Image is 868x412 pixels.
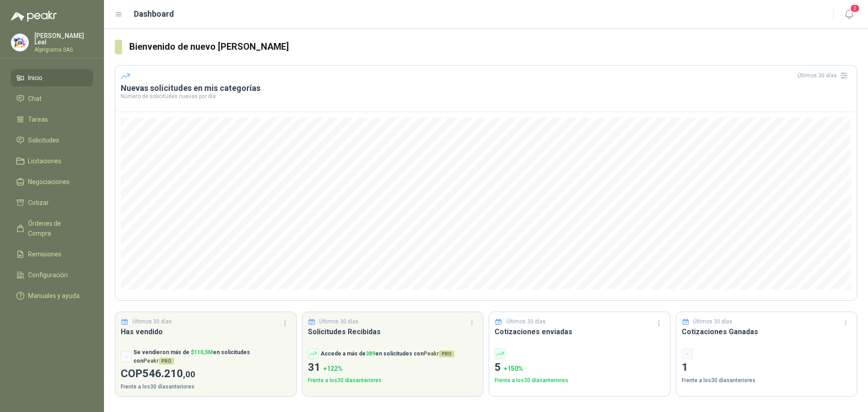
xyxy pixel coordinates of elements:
h3: Cotizaciones Ganadas [682,326,852,337]
p: Últimos 30 días [132,317,172,326]
a: Cotizar [11,194,93,211]
h3: Solicitudes Recibidas [308,326,478,337]
p: Últimos 30 días [693,317,732,326]
p: Frente a los 30 días anteriores [495,376,665,385]
button: 2 [841,6,857,23]
span: 389 [366,350,375,357]
span: $ 110,5M [191,349,213,355]
a: Negociaciones [11,173,93,190]
p: Frente a los 30 días anteriores [308,376,478,385]
p: Se vendieron más de en solicitudes con [133,348,291,365]
a: Remisiones [11,246,93,263]
span: 2 [850,4,860,13]
p: 1 [682,359,852,376]
span: Solicitudes [28,135,59,145]
a: Chat [11,90,93,107]
a: Solicitudes [11,132,93,149]
span: Licitaciones [28,156,61,166]
a: Inicio [11,69,93,86]
span: Remisiones [28,249,61,259]
p: Últimos 30 días [319,317,359,326]
div: - [682,348,693,359]
span: PRO [159,358,174,365]
a: Configuración [11,266,93,284]
h3: Cotizaciones enviadas [495,326,665,337]
span: Peakr [143,358,174,364]
span: Órdenes de Compra [28,218,85,238]
span: Chat [28,94,42,104]
h3: Nuevas solicitudes en mis categorías [121,83,851,94]
span: + 122 % [323,365,343,372]
p: Frente a los 30 días anteriores [682,376,852,385]
a: Licitaciones [11,152,93,170]
span: Peakr [424,350,454,357]
span: Inicio [28,73,42,83]
div: - [121,351,132,362]
p: Alprigrama SAS [34,47,93,52]
span: + 150 % [504,365,523,372]
span: Configuración [28,270,68,280]
span: Manuales y ayuda [28,291,80,301]
p: Número de solicitudes nuevas por día [121,94,851,99]
a: Tareas [11,111,93,128]
span: Cotizar [28,198,49,208]
span: PRO [439,350,454,357]
span: Tareas [28,114,48,124]
span: ,00 [183,369,195,379]
span: 546.210 [142,367,195,380]
span: Negociaciones [28,177,70,187]
p: COP [121,365,291,383]
p: Frente a los 30 días anteriores [121,383,291,391]
div: Últimos 30 días [797,68,851,83]
a: Manuales y ayuda [11,287,93,304]
p: [PERSON_NAME] Leal [34,33,93,45]
p: Últimos 30 días [506,317,546,326]
p: Accede a más de en solicitudes con [321,350,454,358]
h1: Dashboard [134,8,174,20]
img: Company Logo [11,34,28,51]
a: Órdenes de Compra [11,215,93,242]
img: Logo peakr [11,11,57,22]
p: 31 [308,359,478,376]
h3: Bienvenido de nuevo [PERSON_NAME] [129,40,857,54]
h3: Has vendido [121,326,291,337]
p: 5 [495,359,665,376]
